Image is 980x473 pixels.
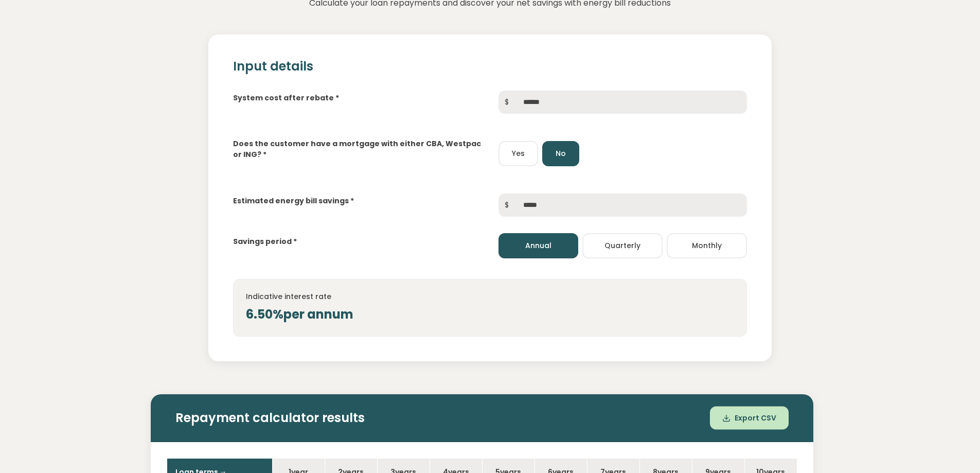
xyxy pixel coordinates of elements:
[233,59,747,74] h2: Input details
[542,141,579,166] button: No
[667,233,747,258] button: Monthly
[233,196,354,206] label: Estimated energy bill savings *
[175,411,789,426] h2: Repayment calculator results
[498,233,579,258] button: Annual
[246,305,734,324] div: 6.50% per annum
[498,194,515,217] span: $
[233,93,339,103] label: System cost after rebate *
[498,141,538,166] button: Yes
[233,236,297,247] label: Savings period *
[582,233,663,258] button: Quarterly
[246,292,734,301] h4: Indicative interest rate
[498,91,515,114] span: $
[710,407,789,430] button: Export CSV
[233,138,482,160] label: Does the customer have a mortgage with either CBA, Westpac or ING? *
